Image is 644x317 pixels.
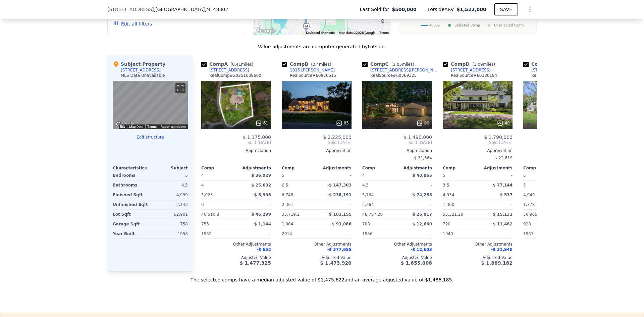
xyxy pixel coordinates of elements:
[113,200,149,209] div: Unfinished Sqft
[255,27,277,35] a: Open this area in Google Maps (opens a new window)
[282,61,334,67] div: Comp B
[494,3,518,15] button: SAVE
[362,140,432,145] span: Sold [DATE]
[523,173,526,178] span: 5
[523,202,535,207] span: 1,778
[451,73,497,78] div: RealSource # 60380194
[232,62,241,67] span: 0.41
[495,156,513,160] span: $ 22,619
[360,6,392,13] span: Last Sold for
[282,165,317,171] div: Comp
[362,148,432,153] div: Appreciation
[523,67,571,73] a: [STREET_ADDRESS]
[114,120,137,129] a: Open this area in Google Maps (opens a new window)
[113,229,149,239] div: Year Built
[308,62,334,67] span: ( miles)
[443,212,463,217] span: 55,321.20
[282,222,293,226] span: 1,004
[523,222,531,226] span: 928
[282,193,293,197] span: 6,748
[451,67,491,73] div: [STREET_ADDRESS]
[113,190,149,200] div: Finished Sqft
[320,260,352,266] span: $ 1,473,920
[491,247,513,252] span: -$ 31,948
[500,193,513,197] span: $ 537
[362,173,365,178] span: 4
[443,222,450,226] span: 720
[414,156,432,160] span: $ 31,564
[161,125,186,128] a: Report a problem
[411,193,432,197] span: -$ 74,285
[523,229,557,239] div: 1937
[129,124,143,129] button: Map Data
[113,81,188,129] div: Street View
[330,222,352,226] span: -$ 91,086
[237,200,271,209] div: -
[282,173,284,178] span: 5
[336,120,349,126] div: 85
[481,260,513,266] span: $ 1,889,182
[531,73,578,78] div: RealSource # 60335805
[236,165,271,171] div: Adjustments
[282,242,352,247] div: Other Adjustments
[329,212,352,217] span: $ 103,155
[152,180,188,190] div: 4.5
[523,193,535,197] span: 4,949
[318,200,352,209] div: -
[282,153,352,163] div: -
[107,6,154,13] span: [STREET_ADDRESS]
[306,31,335,35] button: Keyboard shortcuts
[429,23,439,28] text: 48302
[113,210,149,219] div: Lot Sqft
[479,200,513,209] div: -
[493,212,513,217] span: $ 15,131
[323,135,352,140] span: $ 2,225,000
[201,67,249,73] a: [STREET_ADDRESS]
[362,193,374,197] span: 5,764
[362,165,397,171] div: Comp
[201,165,236,171] div: Comp
[201,229,235,239] div: 1952
[201,255,271,260] div: Adjusted Value
[478,165,513,171] div: Adjustments
[290,67,335,73] div: 1015 [PERSON_NAME]
[209,67,249,73] div: [STREET_ADDRESS]
[443,193,454,197] span: 4,934
[327,183,352,188] span: -$ 147,303
[113,180,149,190] div: Bathrooms
[113,20,152,27] button: Edit all filters
[443,165,478,171] div: Comp
[147,125,157,128] a: Terms (opens in new tab)
[443,140,513,145] span: Sold [DATE]
[257,247,271,252] span: -$ 652
[443,148,513,153] div: Appreciation
[113,81,188,129] div: Map
[443,180,476,190] div: 3.5
[201,212,219,217] span: 40,510.8
[113,135,188,140] button: Edit structure
[282,212,300,217] span: 35,719.2
[209,73,261,78] div: RealComp # 20251008600
[362,61,417,67] div: Comp C
[121,67,161,73] div: [STREET_ADDRESS]
[523,212,541,217] span: 50,965.2
[201,193,213,197] span: 5,025
[523,242,593,247] div: Other Adjustments
[479,171,513,180] div: -
[228,62,256,67] span: ( miles)
[523,255,593,260] div: Adjusted Value
[237,229,271,239] div: -
[393,62,402,67] span: 1.05
[443,67,491,73] a: [STREET_ADDRESS]
[457,7,486,12] span: $1,522,000
[107,271,537,283] div: The selected comps have a median adjusted value of $1,475,622 and an average adjusted value of $1...
[282,229,315,239] div: 2014
[240,260,271,266] span: $ 1,477,325
[497,120,510,126] div: 48
[523,180,557,190] div: 5
[152,171,188,180] div: 5
[201,242,271,247] div: Other Adjustments
[443,242,513,247] div: Other Adjustments
[201,153,271,163] div: -
[152,229,188,239] div: 1958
